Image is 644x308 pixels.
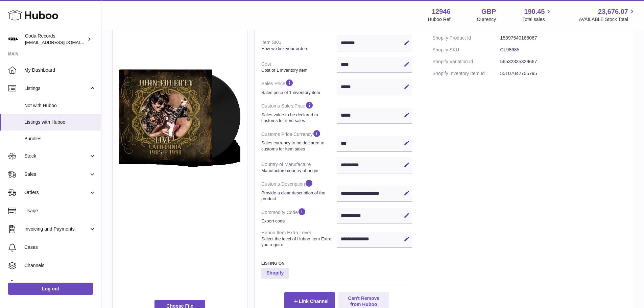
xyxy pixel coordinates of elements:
strong: Cost of 1 inventory item [261,67,335,73]
span: 190.45 [524,7,545,16]
div: Coda Records [25,33,86,46]
dt: Customs Description [261,176,337,204]
span: [EMAIL_ADDRESS][DOMAIN_NAME] [25,40,99,45]
div: Currency [477,16,496,23]
span: Listings with Huboo [24,119,96,125]
strong: Sales currency to be declared to customs for item sales [261,140,335,152]
dd: CL98685 [500,44,626,56]
strong: Sales price of 1 inventory item [261,90,335,96]
dt: Shopify Variation Id [432,56,500,68]
span: AVAILABLE Stock Total [579,16,636,23]
dd: 56532335329667 [500,56,626,68]
span: Channels [24,262,96,269]
span: Not with Huboo [24,102,96,109]
strong: GBP [481,7,496,16]
span: Usage [24,208,96,214]
span: Bundles [24,136,96,142]
span: Invoicing and Payments [24,226,89,232]
dt: Customs Price Currency [261,126,337,155]
dt: Shopify Product Id [432,32,500,44]
dt: Item SKU [261,37,337,54]
dt: Cost [261,58,337,76]
strong: Export code [261,218,335,224]
a: 190.45 Total sales [522,7,552,23]
div: Huboo Ref [428,16,451,23]
span: Listings [24,85,89,92]
strong: Select the level of Huboo Item Extra you require [261,236,335,248]
span: 23,676.07 [598,7,628,16]
span: Cases [24,244,96,251]
strong: How we link your orders [261,46,335,52]
dd: 55107042705795 [500,68,626,79]
strong: Manufacture country of origin [261,168,335,174]
dt: Customs Sales Price [261,98,337,126]
dt: Sales Price [261,76,337,98]
dd: 15397540168067 [500,32,626,44]
dt: Shopify Inventory Item Id [432,68,500,79]
dt: Commodity Code [261,205,337,227]
dt: Country of Manufacture [261,159,337,176]
a: Log out [8,283,93,295]
strong: Shopify [261,268,289,279]
span: Sales [24,171,89,177]
dt: Huboo Item Extra Level [261,227,337,251]
img: haz@pcatmedia.com [8,34,18,44]
strong: Provide a clear description of the product [261,190,335,202]
span: Orders [24,189,89,196]
span: My Dashboard [24,67,96,73]
span: Total sales [522,16,552,23]
strong: Sales value to be declared to customs for item sales [261,112,335,124]
img: 1759222841.png [119,50,240,182]
span: Settings [24,281,96,287]
dt: Shopify SKU [432,44,500,56]
a: 23,676.07 AVAILABLE Stock Total [579,7,636,23]
strong: 12946 [432,7,451,16]
span: Stock [24,153,89,159]
h3: Listing On [261,261,412,266]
